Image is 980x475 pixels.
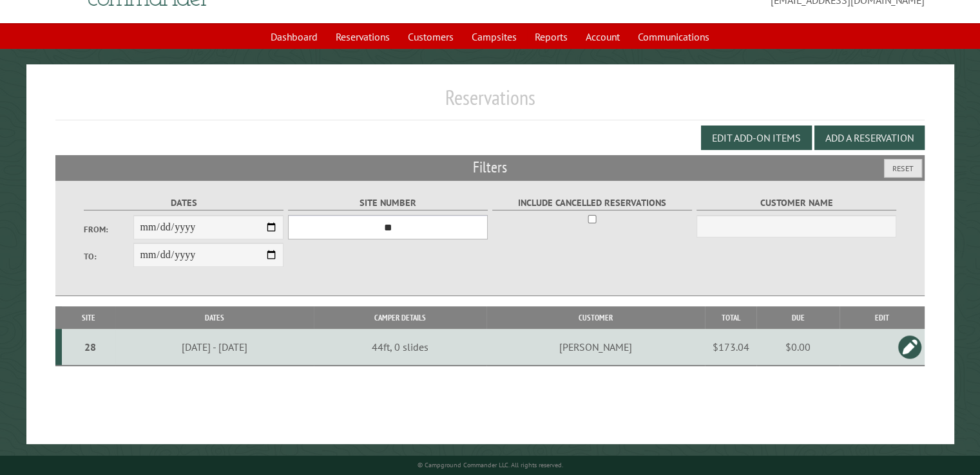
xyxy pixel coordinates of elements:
td: $173.04 [705,329,756,366]
label: Dates [84,196,284,210]
th: Camper Details [314,306,486,329]
a: Customers [400,24,461,49]
th: Total [705,306,756,329]
td: $0.00 [756,329,840,366]
h2: Filters [55,155,925,180]
label: From: [84,223,134,236]
th: Due [756,306,840,329]
a: Reservations [328,24,398,49]
button: Reset [884,159,922,178]
a: Campsites [464,24,524,49]
button: Add a Reservation [814,126,925,150]
div: [DATE] - [DATE] [117,340,312,353]
label: Customer Name [697,196,897,210]
th: Site [62,306,115,329]
th: Customer [486,306,705,329]
label: To: [84,250,134,263]
th: Edit [840,306,925,329]
td: 44ft, 0 slides [314,329,486,366]
th: Dates [115,306,314,329]
button: Edit Add-on Items [701,126,812,150]
h1: Reservations [55,85,925,120]
label: Include Cancelled Reservations [492,196,693,210]
a: Reports [527,24,575,49]
td: [PERSON_NAME] [486,329,705,366]
a: Dashboard [263,24,325,49]
label: Site Number [288,196,488,210]
a: Account [578,24,628,49]
small: © Campground Commander LLC. All rights reserved. [418,461,563,469]
div: 28 [67,340,113,353]
a: Communications [630,24,717,49]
